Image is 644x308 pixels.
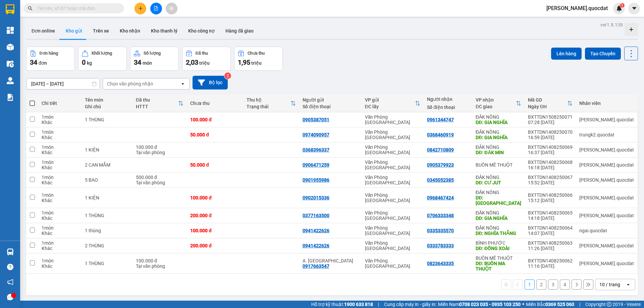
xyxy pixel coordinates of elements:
div: BXTTDN1408250063 [528,240,573,246]
div: 0345052385 [427,177,454,183]
span: kg [87,60,92,66]
img: warehouse-icon [7,44,14,51]
span: Hỗ trợ kỹ thuật: [311,301,373,308]
div: 1 món [42,160,78,165]
strong: 0369 525 060 [545,302,574,307]
div: trungk2.quocdat [579,132,634,137]
input: Tìm tên, số ĐT hoặc mã đơn [37,5,116,12]
div: 1 món [42,175,78,180]
div: 5 BAO [85,177,129,183]
span: Cung cấp máy in - giấy in: [384,301,436,308]
span: 2,03 [186,58,198,66]
div: BXTTDN1408250067 [528,175,573,180]
div: BUÔN MÊ THUỘT [476,255,521,261]
div: Số lượng [144,51,161,56]
div: Số điện thoại [303,104,358,109]
div: BXTTDN1508250071 [528,114,573,120]
div: Chọn văn phòng nhận [107,80,153,87]
div: 1 THÙNG [85,213,129,218]
div: BXTTDN1408250070 [528,129,573,135]
div: 1 món [42,258,78,263]
div: Chi tiết [42,101,78,106]
th: Toggle SortBy [362,95,424,112]
div: 100.000 đ [190,195,239,200]
div: Khác [42,135,78,140]
span: món [143,60,152,66]
sup: 1 [620,3,625,8]
div: 100.000 đ [136,258,183,263]
div: ĐĂK NÔNG [476,114,521,120]
button: Hàng đã giao [220,23,259,39]
input: Select a date range. [26,78,100,89]
div: Văn Phòng [GEOGRAPHIC_DATA] [365,129,421,140]
div: ĐĂK NÔNG [476,129,521,135]
div: 0941422626 [303,228,329,233]
div: 0905379923 [427,162,454,168]
button: Kho thanh lý [146,23,183,39]
div: BXTTDN1408250066 [528,192,573,198]
button: caret-down [628,3,640,14]
div: Đã thu [136,97,178,103]
span: notification [7,279,13,285]
th: Toggle SortBy [132,95,187,112]
div: BÌNH PHƯỚC [476,240,521,246]
div: DĐ: QUẢNG PHÚ [476,195,521,206]
div: Văn Phòng [GEOGRAPHIC_DATA] [365,160,421,170]
div: 0961344747 [427,117,454,122]
div: ngai.quocdat [579,228,634,233]
div: 0968467424 [427,195,454,200]
div: BXTTDN1408250064 [528,225,573,231]
div: Khác [42,120,78,125]
div: Khác [42,215,78,221]
div: Tại văn phòng [136,150,183,155]
div: 100.000 đ [190,117,239,122]
div: 2 THÙNG [85,243,129,248]
button: aim [166,3,177,14]
div: Văn Phòng [GEOGRAPHIC_DATA] [365,210,421,221]
span: triệu [251,60,262,66]
div: Khác [42,180,78,185]
div: BXTTDN1408250062 [528,258,573,263]
button: 1 [525,280,535,290]
strong: 0708 023 035 - 0935 103 250 [459,302,521,307]
div: Văn Phòng [GEOGRAPHIC_DATA] [365,258,421,269]
button: Bộ lọc [193,76,228,89]
div: Mã GD [528,97,567,103]
div: DĐ: CƯ JUT [476,180,521,185]
div: 0368460919 [427,132,454,137]
div: Ngày ĐH [528,104,567,109]
button: Đã thu2,03 triệu [182,47,231,71]
div: DĐ: ĐĂK MIN [476,150,521,155]
span: file-add [154,6,158,11]
div: 1 món [42,144,78,150]
span: [PERSON_NAME].quocdat [541,4,613,12]
div: 0842710809 [427,147,454,152]
div: 0941422626 [303,243,329,248]
div: ĐĂK NÔNG [476,190,521,195]
th: Toggle SortBy [472,95,525,112]
div: VP nhận [476,97,516,103]
div: 0901955986 [303,177,329,183]
div: Văn Phòng [GEOGRAPHIC_DATA] [365,225,421,236]
div: simon.quocdat [579,261,634,266]
div: Khác [42,246,78,251]
div: Đơn hàng [40,51,58,56]
sup: 2 [224,72,231,79]
div: 0917663547 [303,263,329,269]
div: 16:59 [DATE] [528,135,573,140]
span: ⚪️ [522,303,524,306]
button: Lên hàng [551,48,582,60]
div: 15:52 [DATE] [528,180,573,185]
div: 0906471259 [303,162,329,168]
div: 1 món [42,210,78,215]
div: 0377163500 [303,213,329,218]
div: Văn Phòng [GEOGRAPHIC_DATA] [365,114,421,125]
div: 1 THÙNG [85,261,129,266]
div: 1 món [42,114,78,120]
div: 0706333348 [427,213,454,218]
span: caret-down [631,5,637,11]
button: Chưa thu1,95 triệu [234,47,283,71]
span: copyright [607,302,611,307]
div: Khác [42,165,78,170]
button: 3 [548,280,558,290]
